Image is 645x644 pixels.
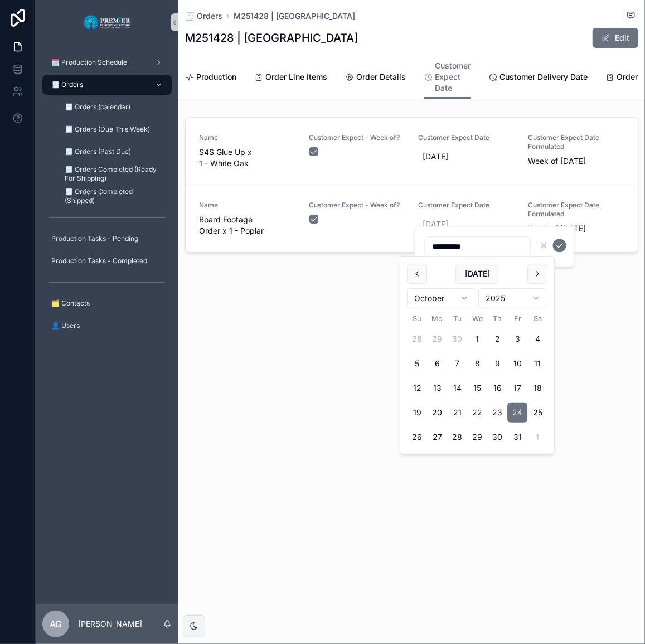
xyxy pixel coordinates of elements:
span: Board Footage Order x 1 - Poplar [199,214,295,236]
button: Monday, October 20th, 2025 [427,403,447,423]
span: Production Tasks - Pending [51,234,138,243]
th: Thursday [487,313,507,325]
button: Tuesday, October 7th, 2025 [447,354,467,374]
a: 🧾 Orders [185,11,222,22]
span: Customer Expect - Week of? [309,201,405,210]
h1: M251428 | [GEOGRAPHIC_DATA] [185,30,358,46]
span: Week of [DATE] [528,223,624,234]
button: Saturday, October 4th, 2025 [527,329,547,349]
span: S4S Glue Up x 1 - White Oak [199,147,295,169]
p: [PERSON_NAME] [78,618,142,630]
div: scrollable content [36,45,178,350]
span: [DATE] [423,219,511,230]
th: Monday [427,313,447,325]
button: Wednesday, October 22nd, 2025 [467,403,487,423]
th: Wednesday [467,313,487,325]
button: Saturday, October 11th, 2025 [527,354,547,374]
span: Name [199,133,295,142]
a: 🧾 Orders (Due This Week) [56,119,172,139]
th: Saturday [527,313,547,325]
button: Edit [593,28,638,48]
span: Customer Expect Date [435,60,471,94]
button: Friday, October 10th, 2025 [507,354,527,374]
span: Customer Expect Date Formulated [528,133,624,151]
a: 🧾 Orders (calendar) [56,97,172,117]
table: October 2025 [407,313,547,447]
span: Customer Expect - Week of? [309,133,405,142]
th: Tuesday [447,313,467,325]
button: Monday, October 27th, 2025 [427,427,447,447]
a: 🧾 Orders (Past Due) [56,142,172,162]
span: 🧾 Orders (Past Due) [65,147,131,156]
button: Monday, October 6th, 2025 [427,354,447,374]
span: Week of [DATE] [528,156,624,167]
button: Wednesday, October 29th, 2025 [467,427,487,447]
a: Production [185,67,236,89]
img: App logo [83,13,132,31]
button: Sunday, October 12th, 2025 [407,378,427,398]
th: Sunday [407,313,427,325]
button: Saturday, October 18th, 2025 [527,378,547,398]
span: Customer Expect Date [419,201,515,210]
span: Production Tasks - Completed [51,256,147,265]
button: Saturday, October 25th, 2025 [527,403,547,423]
button: Friday, October 3rd, 2025 [507,329,527,349]
a: 🗂️ Contacts [42,293,172,313]
button: Thursday, October 9th, 2025 [487,354,507,374]
span: Order Line Items [265,71,327,83]
button: Tuesday, October 21st, 2025 [447,403,467,423]
button: Saturday, November 1st, 2025 [527,427,547,447]
button: Thursday, October 30th, 2025 [487,427,507,447]
button: Sunday, October 5th, 2025 [407,354,427,374]
button: Today, Tuesday, September 30th, 2025 [447,329,467,349]
a: Production Tasks - Completed [42,251,172,271]
span: 🧾 Orders Completed (Shipped) [65,187,161,205]
button: Friday, October 24th, 2025, selected [507,403,527,423]
a: NameBoard Footage Order x 1 - PoplarCustomer Expect - Week of?Customer Expect Date[DATE]Customer ... [186,185,638,252]
button: Thursday, October 16th, 2025 [487,378,507,398]
span: Order Details [356,71,406,83]
span: 🗓️ Production Schedule [51,58,127,67]
button: [DATE] [455,264,499,284]
a: 🧾 Orders Completed (Ready For Shipping) [56,164,172,184]
a: Order Details [345,67,406,89]
button: Wednesday, October 1st, 2025 [467,329,487,349]
span: 🧾 Orders (calendar) [65,103,130,112]
button: Friday, October 17th, 2025 [507,378,527,398]
th: Friday [507,313,527,325]
span: Customer Delivery Date [499,71,588,83]
button: Friday, October 31st, 2025 [507,427,527,447]
a: 🧾 Orders [42,75,172,95]
button: Tuesday, October 28th, 2025 [447,427,467,447]
span: 🗂️ Contacts [51,299,90,308]
a: Customer Delivery Date [488,67,588,89]
a: 🧾 Orders Completed (Shipped) [56,186,172,206]
span: 👤 Users [51,321,80,330]
a: Production Tasks - Pending [42,229,172,249]
a: Order Line Items [254,67,327,89]
button: Monday, September 29th, 2025 [427,329,447,349]
button: Thursday, October 23rd, 2025 [487,403,507,423]
button: Tuesday, October 14th, 2025 [447,378,467,398]
span: 🧾 Orders (Due This Week) [65,125,150,134]
button: Wednesday, October 15th, 2025 [467,378,487,398]
span: [DATE] [423,151,511,162]
button: Thursday, October 2nd, 2025 [487,329,507,349]
a: Customer Expect Date [424,56,471,99]
span: Name [199,201,295,210]
a: NameS4S Glue Up x 1 - White OakCustomer Expect - Week of?Customer Expect Date[DATE]Customer Expec... [186,118,638,185]
span: 🧾 Orders [51,80,83,89]
button: Sunday, October 19th, 2025 [407,403,427,423]
a: M251428 | [GEOGRAPHIC_DATA] [234,11,355,22]
span: AG [50,617,62,631]
button: Monday, October 13th, 2025 [427,378,447,398]
button: Wednesday, October 8th, 2025 [467,354,487,374]
span: Production [196,71,236,83]
button: Sunday, October 26th, 2025 [407,427,427,447]
a: 🗓️ Production Schedule [42,52,172,72]
button: Sunday, September 28th, 2025 [407,329,427,349]
span: Customer Expect Date Formulated [528,201,624,219]
span: 🧾 Orders Completed (Ready For Shipping) [65,165,161,183]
